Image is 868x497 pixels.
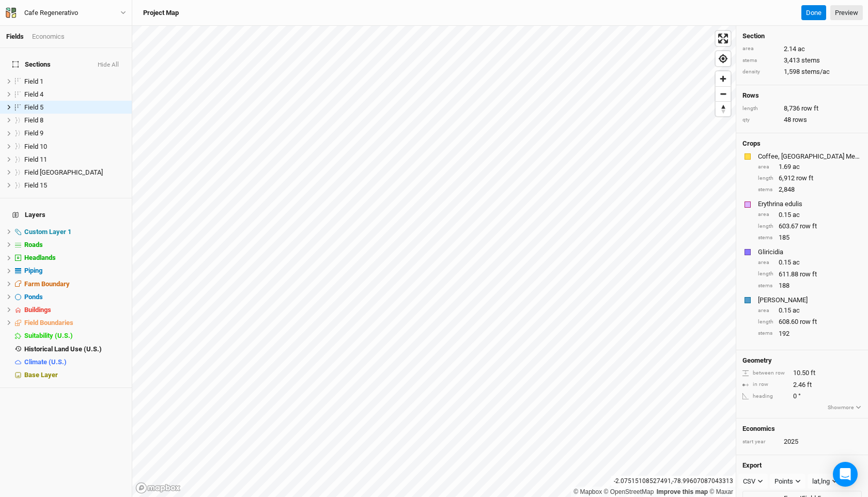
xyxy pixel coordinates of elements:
div: Base Layer [24,371,126,379]
span: Field 10 [24,143,47,150]
a: Maxar [709,488,733,495]
div: Erythrina edulis [758,199,860,209]
a: Mapbox [574,488,602,495]
a: Improve this map [657,488,708,495]
div: Headlands [24,254,126,262]
div: 6,912 [758,174,862,183]
div: Piping [24,267,126,275]
span: row ft [800,222,817,231]
div: 611.88 [758,270,862,279]
div: Points [774,476,793,487]
span: ac [798,44,805,54]
span: Field 4 [24,90,43,98]
span: Custom Layer 1 [24,228,71,236]
div: Field 5 [24,103,126,112]
div: 0.15 [758,258,862,267]
button: Hide All [97,61,119,69]
button: Zoom in [716,71,731,86]
div: lat,lng [812,476,830,487]
button: lat,lng [808,474,842,489]
button: Showmore [827,403,862,412]
span: Field 1 [24,77,43,85]
span: Field 15 [24,181,47,189]
div: Field 11 [24,156,126,164]
div: qty [742,116,779,124]
div: stems [758,330,773,337]
div: 10.50 [742,368,862,378]
span: Historical Land Use (U.S.) [24,345,102,353]
div: Field 8 [24,116,126,125]
div: area [742,45,779,53]
div: 0.15 [758,210,862,220]
div: length [742,105,779,113]
span: Field 5 [24,103,43,111]
span: stems/ac [801,67,830,76]
div: area [758,307,773,315]
div: stems [742,57,779,65]
div: 1.69 [758,162,862,172]
div: Suitability (U.S.) [24,332,126,340]
div: Buildings [24,306,126,314]
button: Done [801,5,826,21]
span: Ponds [24,293,43,301]
button: CSV [738,474,768,489]
div: between row [742,369,788,377]
span: Buildings [24,306,51,314]
h4: Geometry [742,356,772,365]
a: Fields [6,33,24,40]
div: length [758,175,773,182]
span: rows [793,115,807,125]
div: Field 9 [24,129,126,137]
h4: Export [742,461,862,470]
button: Zoom out [716,86,731,101]
div: Field 4 [24,90,126,99]
div: Coffee, Brazil Mechanized Arabica [758,152,860,161]
button: Cafe Regenerativo [5,7,127,19]
span: stems [801,56,820,65]
div: 2.14 [742,44,862,54]
span: ac [793,210,800,220]
div: 188 [758,281,862,290]
span: row ft [800,317,817,327]
div: length [758,223,773,230]
span: Field Boundaries [24,319,73,327]
h4: Rows [742,91,862,100]
div: Custom Layer 1 [24,228,126,236]
span: Suitability (U.S.) [24,332,73,339]
button: Enter fullscreen [716,31,731,46]
h4: Economics [742,425,862,433]
div: Ponds [24,293,126,301]
div: stems [758,234,773,242]
span: ac [793,306,800,315]
a: OpenStreetMap [604,488,654,495]
div: 8,736 [742,104,862,113]
div: 608.60 [758,317,862,327]
div: length [758,270,773,278]
div: Climate (U.S.) [24,358,126,366]
div: 48 [742,115,862,125]
div: 192 [758,329,862,338]
div: -2.07515108527491 , -78.99607087043313 [611,476,736,487]
button: Points [770,474,805,489]
div: length [758,318,773,326]
span: Climate (U.S.) [24,358,67,366]
span: ° [798,392,801,401]
div: start year [742,438,779,446]
div: stems [758,282,773,290]
span: Field 8 [24,116,43,124]
span: Zoom out [716,87,731,101]
div: 603.67 [758,222,862,231]
div: Field 1 [24,77,126,86]
span: row ft [796,174,813,183]
span: Farm Boundary [24,280,70,288]
span: Piping [24,267,42,274]
span: Sections [12,60,51,69]
div: 2,848 [758,185,862,194]
span: ft [807,380,812,390]
span: Headlands [24,254,56,261]
button: Find my location [716,51,731,66]
div: Open Intercom Messenger [833,462,858,487]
